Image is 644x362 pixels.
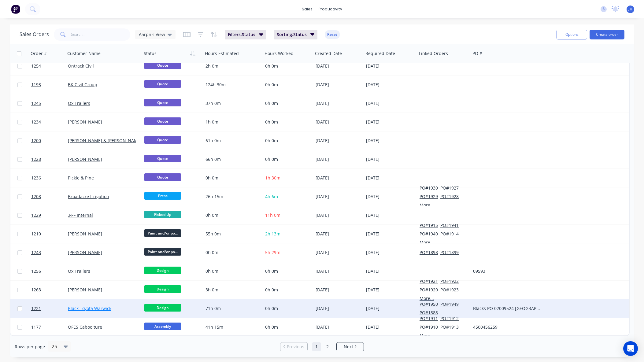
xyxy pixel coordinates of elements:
[420,239,434,246] button: More...
[299,5,316,14] div: sales
[205,212,257,218] div: 0h 0m
[440,222,459,228] button: PO#1941
[144,248,181,256] span: Paint and/or po...
[205,175,257,181] div: 0h 0m
[366,119,415,125] div: [DATE]
[31,206,68,224] a: 1229
[144,304,181,312] span: Design
[144,267,181,274] span: Design
[265,119,278,125] span: 0h 0m
[316,100,361,106] div: [DATE]
[287,344,304,350] span: Previous
[144,117,181,125] span: Quote
[265,287,278,293] span: 0h 0m
[440,324,459,330] button: PO#1913
[31,281,68,299] a: 1263
[420,301,438,307] button: PO#1950
[420,324,438,330] button: PO#1910
[316,231,361,237] div: [DATE]
[68,194,109,199] a: Broadacre Irrigation
[440,287,459,293] button: PO#1923
[278,342,366,351] ul: Pagination
[472,50,482,57] div: PO #
[11,5,20,14] img: Factory
[420,194,438,200] button: PO#1929
[366,100,415,106] div: [DATE]
[205,100,257,106] div: 37h 0m
[68,268,90,274] a: Ox Trailers
[344,344,353,350] span: Next
[265,100,278,106] span: 0h 0m
[31,299,68,318] a: 1221
[139,31,165,38] span: Aarpn's View
[365,50,395,57] div: Required Date
[420,295,434,301] button: More...
[205,63,257,69] div: 2h 0m
[144,50,157,57] div: Status
[31,113,68,131] a: 1234
[337,344,364,350] a: Next page
[31,138,41,144] span: 1200
[205,287,257,293] div: 3h 0m
[265,268,278,274] span: 0h 0m
[68,82,97,87] a: BK Civil Group
[31,225,68,243] a: 1210
[628,6,632,12] span: JH
[440,278,459,284] button: PO#1922
[68,287,102,293] a: [PERSON_NAME]
[366,287,415,293] div: [DATE]
[265,156,278,162] span: 0h 0m
[68,119,102,125] a: [PERSON_NAME]
[71,28,131,41] input: Search...
[473,305,541,312] div: Blacks PO 02009524 [GEOGRAPHIC_DATA]
[31,131,68,150] a: 1200
[366,249,415,256] div: [DATE]
[366,324,415,330] div: [DATE]
[144,192,181,200] span: Press
[323,342,332,351] a: Page 2
[265,138,278,143] span: 0h 0m
[316,5,345,14] div: productivity
[366,212,415,218] div: [DATE]
[20,31,49,37] h1: Sales Orders
[31,212,41,218] span: 1229
[31,187,68,206] a: 1208
[205,82,257,88] div: 124h 30m
[366,194,415,200] div: [DATE]
[366,231,415,237] div: [DATE]
[31,305,41,312] span: 1221
[144,211,181,218] span: Picked Up
[277,31,307,38] span: Sorting: Status
[265,175,280,181] span: 1h 30m
[31,268,41,274] span: 1256
[205,268,257,274] div: 0h 0m
[31,50,47,57] div: Order #
[265,194,278,199] span: 4h 6m
[31,156,41,162] span: 1228
[420,333,434,339] button: More...
[31,57,68,75] a: 1254
[228,31,255,38] span: Filters: Status
[366,175,415,181] div: [DATE]
[205,119,257,125] div: 1h 0m
[205,50,239,57] div: Hours Estimated
[420,185,438,191] button: PO#1930
[144,173,181,181] span: Quote
[366,156,415,162] div: [DATE]
[316,175,361,181] div: [DATE]
[265,82,278,87] span: 0h 0m
[68,138,142,143] a: [PERSON_NAME] & [PERSON_NAME]
[315,50,342,57] div: Created Date
[205,194,257,200] div: 26h 15m
[473,268,541,274] div: 09593
[590,30,624,39] button: Create order
[205,305,257,312] div: 71h 0m
[31,76,68,94] a: 1193
[31,287,41,293] span: 1263
[316,287,361,293] div: [DATE]
[205,138,257,144] div: 61h 0m
[68,175,94,181] a: Pickle & Pine
[440,316,459,322] button: PO#1912
[420,202,434,208] button: More...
